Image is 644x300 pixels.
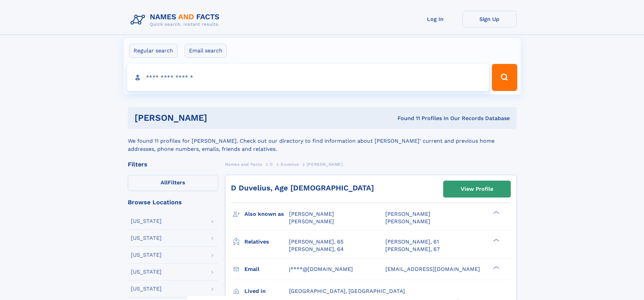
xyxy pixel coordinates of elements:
[185,44,227,58] label: Email search
[281,162,299,167] span: Duvelius
[444,181,510,197] a: View Profile
[131,286,162,292] div: [US_STATE]
[128,199,218,205] div: Browse Locations
[492,64,517,91] button: Search Button
[307,162,343,167] span: [PERSON_NAME]
[385,211,430,217] span: [PERSON_NAME]
[244,236,289,248] h3: Relatives
[492,210,500,215] div: ❯
[289,211,334,217] span: [PERSON_NAME]
[127,64,489,91] input: search input
[385,238,439,246] a: [PERSON_NAME], 61
[244,285,289,297] h3: Lived in
[302,115,510,122] div: Found 11 Profiles In Our Records Database
[289,288,405,294] span: [GEOGRAPHIC_DATA], [GEOGRAPHIC_DATA]
[270,162,273,167] span: D
[128,11,225,29] img: Logo Names and Facts
[161,179,168,186] span: All
[270,160,273,168] a: D
[225,160,262,168] a: Names and Facts
[385,266,480,272] span: [EMAIL_ADDRESS][DOMAIN_NAME]
[131,269,162,275] div: [US_STATE]
[131,252,162,258] div: [US_STATE]
[131,235,162,241] div: [US_STATE]
[128,129,517,153] div: We found 11 profiles for [PERSON_NAME]. Check out our directory to find information about [PERSON...
[462,11,517,27] a: Sign Up
[289,246,344,253] a: [PERSON_NAME], 64
[492,238,500,242] div: ❯
[129,44,177,58] label: Regular search
[461,181,493,197] div: View Profile
[408,11,462,27] a: Log In
[492,265,500,270] div: ❯
[128,161,218,167] div: Filters
[289,238,343,246] a: [PERSON_NAME], 65
[135,114,303,122] h1: [PERSON_NAME]
[385,218,430,225] span: [PERSON_NAME]
[131,218,162,224] div: [US_STATE]
[289,218,334,225] span: [PERSON_NAME]
[231,184,374,192] a: D Duvelius, Age [DEMOGRAPHIC_DATA]
[244,263,289,275] h3: Email
[128,175,218,191] label: Filters
[385,246,440,253] a: [PERSON_NAME], 67
[281,160,299,168] a: Duvelius
[244,208,289,220] h3: Also known as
